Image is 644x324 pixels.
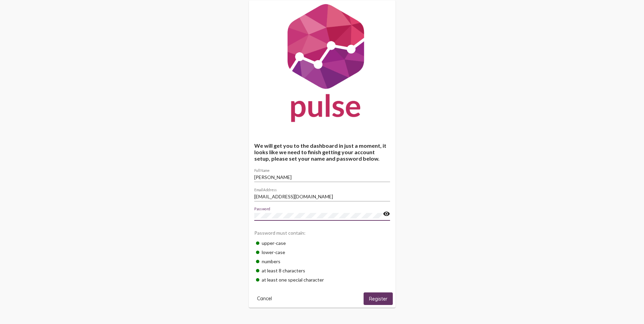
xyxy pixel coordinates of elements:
[383,210,390,218] mat-icon: visibility
[369,296,387,302] span: Register
[254,257,390,266] div: numbers
[252,292,277,305] button: Cancel
[249,0,395,129] img: Pulse For Good Logo
[257,295,272,302] span: Cancel
[254,238,390,248] div: upper-case
[254,248,390,257] div: lower-case
[254,142,390,162] h4: We will get you to the dashboard in just a moment, it looks like we need to finish getting your a...
[254,227,390,238] div: Password must contain:
[254,266,390,275] div: at least 8 characters
[254,275,390,284] div: at least one special character
[364,292,393,305] button: Register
